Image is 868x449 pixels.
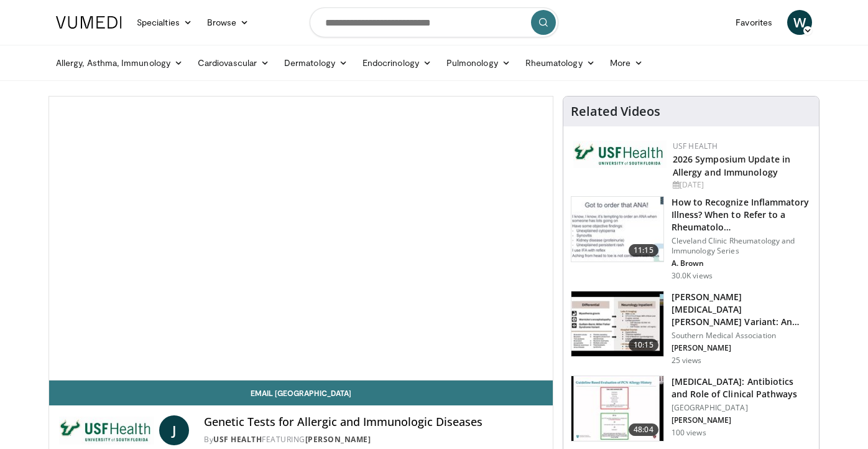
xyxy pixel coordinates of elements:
h3: How to Recognize Inflammatory Illness? When to Refer to a Rheumatolo… [672,196,811,234]
h4: Genetic Tests for Allergic and Immunologic Diseases [204,415,542,429]
img: d92ba53c-81a5-4fe8-a45c-62030a108d01.150x105_q85_crop-smart_upscale.jpg [571,376,663,441]
p: 100 views [672,428,706,438]
p: 25 views [672,356,702,366]
img: 5cecf4a9-46a2-4e70-91ad-1322486e7ee4.150x105_q85_crop-smart_upscale.jpg [571,197,663,262]
p: Southern Medical Association [672,331,811,341]
a: USF Health [213,434,262,445]
img: 48453a70-5670-44db-b11a-edfdc2b4e853.150x105_q85_crop-smart_upscale.jpg [571,291,663,356]
img: 6ba8804a-8538-4002-95e7-a8f8012d4a11.png.150x105_q85_autocrop_double_scale_upscale_version-0.2.jpg [573,141,667,168]
a: 10:15 [PERSON_NAME][MEDICAL_DATA][PERSON_NAME] Variant: An Anti-GQ1b Antibody Positive Patie… Sou... [571,291,811,366]
p: [GEOGRAPHIC_DATA] [672,403,811,413]
a: 48:04 [MEDICAL_DATA]: Antibiotics and Role of Clinical Pathways [GEOGRAPHIC_DATA] [PERSON_NAME] 1... [571,376,811,442]
a: [PERSON_NAME] [305,434,371,445]
a: More [603,50,650,75]
p: [PERSON_NAME] [672,343,811,353]
a: Specialties [129,10,200,35]
h3: [PERSON_NAME][MEDICAL_DATA][PERSON_NAME] Variant: An Anti-GQ1b Antibody Positive Patie… [672,291,811,328]
a: Browse [200,10,257,35]
a: 11:15 How to Recognize Inflammatory Illness? When to Refer to a Rheumatolo… Cleveland Clinic Rheu... [571,196,811,281]
img: USF Health [59,415,154,445]
a: USF Health [673,141,718,151]
a: W [787,10,812,35]
a: Cardiovascular [190,50,277,75]
h4: Related Videos [571,104,660,119]
a: Pulmonology [439,50,518,75]
a: J [159,415,189,445]
p: 30.0K views [672,271,713,281]
a: Email [GEOGRAPHIC_DATA] [49,380,553,405]
p: [PERSON_NAME] [672,415,811,425]
a: 2026 Symposium Update in Allergy and Immunology [673,153,790,178]
a: Allergy, Asthma, Immunology [48,50,190,75]
span: 10:15 [629,339,658,351]
p: Cleveland Clinic Rheumatology and Immunology Series [672,236,811,256]
a: Dermatology [277,50,355,75]
input: Search topics, interventions [310,7,558,37]
a: Endocrinology [355,50,439,75]
span: 48:04 [629,423,658,436]
a: Rheumatology [518,50,603,75]
div: [DATE] [673,179,809,191]
a: Favorites [728,10,780,35]
span: 11:15 [629,244,658,257]
h3: [MEDICAL_DATA]: Antibiotics and Role of Clinical Pathways [672,376,811,400]
div: By FEATURING [204,434,542,445]
video-js: Video Player [49,97,553,380]
p: A. Brown [672,258,811,268]
img: VuMedi Logo [56,16,122,29]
